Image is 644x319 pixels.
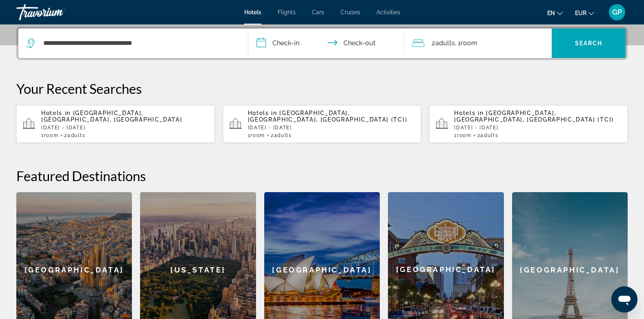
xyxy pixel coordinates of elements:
[223,105,421,143] button: Hotels in [GEOGRAPHIC_DATA], [GEOGRAPHIC_DATA], [GEOGRAPHIC_DATA] (TCI)[DATE] - [DATE]1Room2Adults
[248,125,415,131] p: [DATE] - [DATE]
[552,29,626,58] button: Search
[244,9,261,16] a: Hotels
[575,10,586,16] span: EUR
[480,133,498,138] span: Adults
[41,110,182,123] span: [GEOGRAPHIC_DATA], [GEOGRAPHIC_DATA], [GEOGRAPHIC_DATA]
[454,110,614,123] span: [GEOGRAPHIC_DATA], [GEOGRAPHIC_DATA], [GEOGRAPHIC_DATA] (TCI)
[18,29,626,58] div: Search widget
[461,39,477,47] span: Room
[41,125,208,131] p: [DATE] - [DATE]
[248,110,408,123] span: [GEOGRAPHIC_DATA], [GEOGRAPHIC_DATA], [GEOGRAPHIC_DATA] (TCI)
[44,133,59,138] span: Room
[477,133,499,138] span: 2
[429,105,628,143] button: Hotels in [GEOGRAPHIC_DATA], [GEOGRAPHIC_DATA], [GEOGRAPHIC_DATA] (TCI)[DATE] - [DATE]1Room2Adults
[64,133,85,138] span: 2
[16,80,628,97] p: Your Recent Searches
[341,9,360,16] a: Cruises
[432,38,455,49] span: 2
[547,10,555,16] span: en
[454,110,484,116] span: Hotels in
[16,105,215,143] button: Hotels in [GEOGRAPHIC_DATA], [GEOGRAPHIC_DATA], [GEOGRAPHIC_DATA][DATE] - [DATE]1Room2Adults
[547,7,563,19] button: Change language
[16,168,628,184] h2: Featured Destinations
[575,40,603,47] span: Search
[274,133,292,138] span: Adults
[41,110,71,116] span: Hotels in
[250,133,265,138] span: Room
[312,9,324,16] a: Cars
[41,133,58,138] span: 1
[248,29,404,58] button: Check in and out dates
[454,125,621,131] p: [DATE] - [DATE]
[455,38,477,49] span: , 1
[248,133,265,138] span: 1
[606,4,628,21] button: User Menu
[278,9,296,16] a: Flights
[248,110,277,116] span: Hotels in
[271,133,292,138] span: 2
[575,7,594,19] button: Change currency
[611,286,637,312] iframe: Bouton de lancement de la fenêtre de messagerie
[457,133,472,138] span: Room
[454,133,471,138] span: 1
[377,9,400,16] a: Activities
[404,29,552,58] button: Travelers: 2 adults, 0 children
[435,39,455,47] span: Adults
[612,8,622,16] span: GP
[67,133,85,138] span: Adults
[16,2,98,23] a: Travorium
